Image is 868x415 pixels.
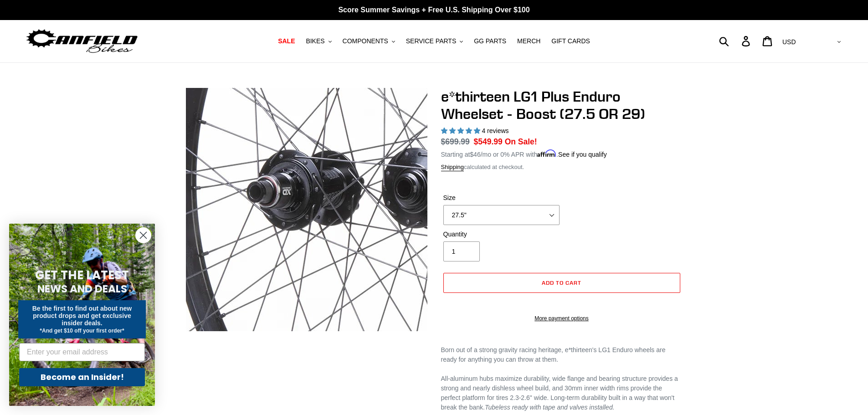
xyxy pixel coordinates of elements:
[513,35,545,47] a: MERCH
[40,328,124,334] span: *And get $10 off your first order*
[474,37,506,45] span: GG PARTS
[724,31,747,51] input: Search
[558,151,607,158] a: See if you qualify - Learn more about Affirm Financing (opens in modal)
[547,35,595,47] a: GIFT CARDS
[32,305,132,327] span: Be the first to find out about new product drops and get exclusive insider deals.
[441,164,464,171] a: Shipping
[537,149,556,157] span: Affirm
[441,163,683,172] div: calculated at checkout.
[443,193,560,203] label: Size
[443,273,680,293] button: Add to cart
[401,35,467,47] button: SERVICE PARTS
[482,127,508,134] span: 4 reviews
[474,137,503,146] span: $549.99
[441,137,470,146] s: $699.99
[19,368,145,386] button: Become an Insider!
[343,37,388,45] span: COMPONENTS
[485,404,615,411] em: Tubeless ready with tape and valves installed.
[542,279,581,286] span: Add to cart
[301,35,336,47] button: BIKES
[35,267,129,283] span: GET THE LATEST
[469,35,511,47] a: GG PARTS
[441,148,607,159] p: Starting at /mo or 0% APR with .
[25,27,139,56] img: Canfield Bikes
[441,88,683,123] h1: e*thirteen LG1 Plus Enduro Wheelset - Boost (27.5 OR 29)
[441,127,482,134] span: 5.00 stars
[338,35,400,47] button: COMPONENTS
[470,151,480,158] span: $46
[278,37,295,45] span: SALE
[551,37,590,45] span: GIFT CARDS
[19,343,145,361] input: Enter your email address
[517,37,540,45] span: MERCH
[441,345,683,364] div: Born out of a strong gravity racing heritage, e*thirteen's LG1 Enduro wheels are ready for anythi...
[273,35,299,47] a: SALE
[406,37,456,45] span: SERVICE PARTS
[443,230,560,239] label: Quantity
[505,136,537,148] span: On Sale!
[135,227,151,243] button: Close dialog
[441,374,683,412] p: All-aluminum hubs maximize durability, wide flange and bearing structure provides a strong and ne...
[443,314,680,323] a: More payment options
[306,37,324,45] span: BIKES
[37,282,127,296] span: NEWS AND DEALS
